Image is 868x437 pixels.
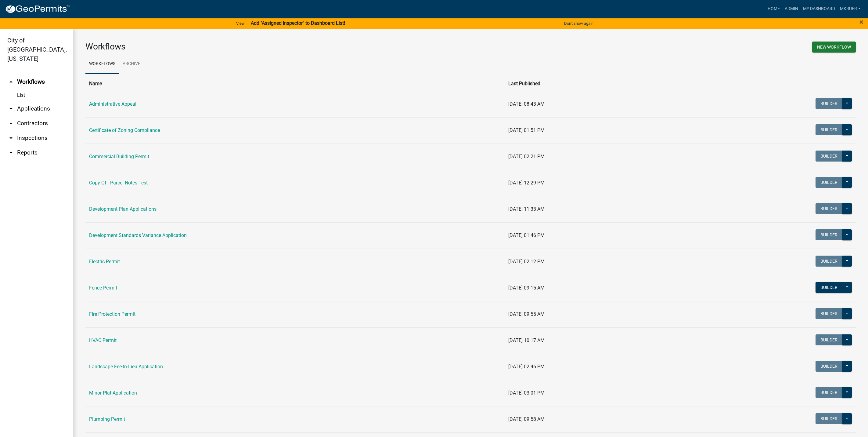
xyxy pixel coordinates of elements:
button: Builder [816,203,842,214]
span: [DATE] 10:17 AM [508,337,545,343]
span: [DATE] 12:29 PM [508,180,545,186]
a: Commercial Building Permit [89,154,149,159]
a: Fire Protection Permit [89,311,135,317]
a: Electric Permit [89,259,120,264]
button: Builder [816,177,842,188]
a: My Dashboard [801,3,837,15]
th: Last Published [505,76,679,91]
span: [DATE] 02:12 PM [508,259,545,264]
span: [DATE] 08:43 AM [508,101,545,107]
span: [DATE] 02:46 PM [508,364,545,370]
h3: Workflows [85,42,466,52]
span: × [859,18,863,26]
a: Admin [782,3,801,15]
button: Builder [816,308,842,319]
button: New Workflow [812,42,856,53]
span: [DATE] 02:21 PM [508,154,545,159]
button: Builder [816,361,842,372]
a: Landscape Fee-In-Lieu Application [89,364,163,370]
a: mkruer [837,3,863,15]
a: Fence Permit [89,285,117,291]
a: Development Plan Applications [89,206,157,212]
a: Development Standards Variance Application [89,232,187,238]
a: Home [765,3,782,15]
button: Builder [816,387,842,398]
button: Builder [816,151,842,162]
button: Builder [816,256,842,267]
button: Don't show again [562,18,596,28]
i: arrow_drop_up [7,78,15,86]
span: [DATE] 09:15 AM [508,285,545,291]
a: Minor Plat Application [89,390,137,396]
i: arrow_drop_down [7,134,15,142]
button: Builder [816,282,842,293]
span: [DATE] 01:46 PM [508,232,545,238]
span: [DATE] 03:01 PM [508,390,545,396]
a: Copy Of - Parcel Notes Test [89,180,148,186]
i: arrow_drop_down [7,105,15,112]
span: [DATE] 11:33 AM [508,206,545,212]
a: HVAC Permit [89,337,117,343]
button: Close [859,18,863,26]
a: Workflows [85,54,119,74]
span: [DATE] 01:51 PM [508,127,545,133]
a: Plumbing Permit [89,416,125,422]
button: Builder [816,229,842,240]
strong: Add "Assigned Inspector" to Dashboard List! [251,20,345,26]
button: Builder [816,124,842,135]
a: View [234,18,247,28]
span: [DATE] 09:58 AM [508,416,545,422]
a: Archive [119,54,144,74]
button: Builder [816,413,842,424]
span: [DATE] 09:55 AM [508,311,545,317]
button: Builder [816,98,842,109]
i: arrow_drop_down [7,149,15,156]
a: Administrative Appeal [89,101,136,107]
th: Name [85,76,505,91]
a: Certificate of Zoning Compliance [89,127,160,133]
button: Builder [816,334,842,345]
i: arrow_drop_down [7,120,15,127]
